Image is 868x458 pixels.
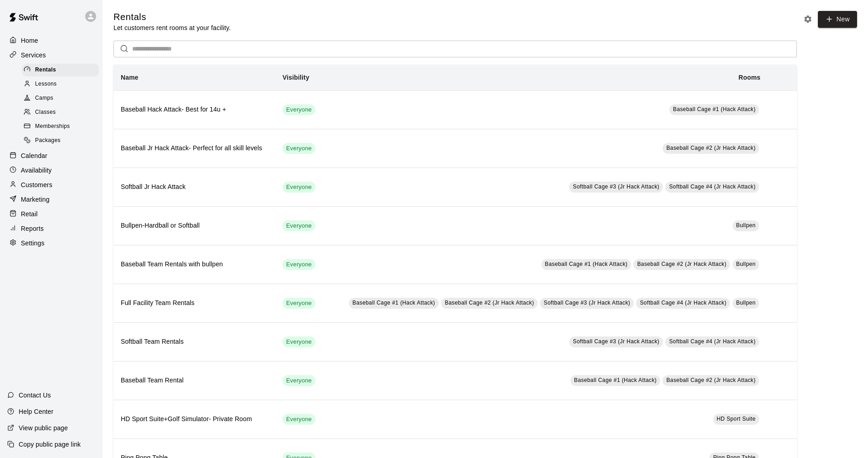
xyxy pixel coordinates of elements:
p: Calendar [21,151,47,160]
div: Rentals [22,64,99,76]
span: Baseball Cage #2 (Jr Hack Attack) [666,145,755,151]
p: Retail [21,209,38,219]
p: Reports [21,224,44,233]
a: New [818,11,857,28]
a: Lessons [22,77,103,91]
div: This service is visible to all of your customers [282,298,315,309]
span: Packages [35,136,61,145]
h6: HD Sport Suite+Golf Simulator- Private Room [121,414,268,424]
h6: Baseball Team Rental [121,376,268,386]
span: Baseball Cage #2 (Jr Hack Attack) [445,300,534,306]
div: This service is visible to all of your customers [282,143,315,154]
h6: Bullpen-Hardball or Softball [121,221,268,231]
span: Everyone [282,106,315,114]
span: Baseball Cage #1 (Hack Attack) [574,377,657,383]
button: Rental settings [801,12,815,26]
div: This service is visible to all of your customers [282,220,315,231]
p: Let customers rent rooms at your facility. [113,23,231,32]
a: Reports [7,222,95,235]
div: This service is visible to all of your customers [282,414,315,425]
div: This service is visible to all of your customers [282,336,315,347]
span: Everyone [282,299,315,308]
span: Camps [35,94,53,103]
span: Softball Cage #4 (Jr Hack Attack) [669,338,755,345]
b: Name [121,74,139,81]
span: HD Sport Suite [717,416,756,422]
a: Services [7,48,95,62]
span: Classes [35,108,56,117]
div: This service is visible to all of your customers [282,182,315,193]
span: Everyone [282,377,315,385]
a: Classes [22,106,103,120]
div: Packages [22,134,99,147]
div: This service is visible to all of your customers [282,259,315,270]
span: Bullpen [736,261,756,267]
span: Everyone [282,222,315,230]
span: Baseball Cage #2 (Jr Hack Attack) [637,261,726,267]
span: Softball Cage #3 (Jr Hack Attack) [573,183,659,190]
span: Everyone [282,338,315,346]
b: Rooms [739,74,760,81]
span: Softball Cage #4 (Jr Hack Attack) [669,183,755,190]
span: Memberships [35,122,70,131]
a: Retail [7,207,95,221]
div: Lessons [22,78,99,91]
b: Visibility [282,74,309,81]
span: Bullpen [736,300,756,306]
div: Camps [22,92,99,105]
h6: Full Facility Team Rentals [121,298,268,308]
a: Camps [22,92,103,106]
div: This service is visible to all of your customers [282,104,315,115]
a: Memberships [22,120,103,134]
p: Settings [21,239,45,248]
a: Settings [7,236,95,250]
h6: Baseball Team Rentals with bullpen [121,260,268,270]
span: Everyone [282,415,315,424]
p: Help Center [19,407,53,416]
h6: Softball Jr Hack Attack [121,182,268,192]
span: Baseball Cage #2 (Jr Hack Attack) [666,377,755,383]
h6: Baseball Jr Hack Attack- Perfect for all skill levels [121,143,268,153]
a: Customers [7,178,95,192]
span: Everyone [282,260,315,269]
span: Softball Cage #4 (Jr Hack Attack) [640,300,726,306]
span: Bullpen [736,222,756,229]
p: Availability [21,166,52,175]
a: Packages [22,134,103,148]
span: Everyone [282,144,315,153]
div: Memberships [22,120,99,133]
a: Marketing [7,193,95,206]
p: Services [21,51,46,60]
p: Customers [21,180,52,189]
p: View public page [19,423,68,433]
a: Home [7,34,95,47]
a: Rentals [22,63,103,77]
span: Baseball Cage #1 (Hack Attack) [673,106,755,112]
h6: Softball Team Rentals [121,337,268,347]
span: Lessons [35,80,57,89]
span: Everyone [282,183,315,192]
a: Availability [7,163,95,177]
div: Classes [22,106,99,119]
p: Copy public page link [19,440,81,449]
p: Contact Us [19,391,51,400]
span: Softball Cage #3 (Jr Hack Attack) [573,338,659,345]
span: Baseball Cage #1 (Hack Attack) [545,261,627,267]
h5: Rentals [113,11,231,23]
span: Rentals [35,66,56,75]
span: Baseball Cage #1 (Hack Attack) [353,300,435,306]
h6: Baseball Hack Attack- Best for 14u + [121,105,268,115]
span: Softball Cage #3 (Jr Hack Attack) [544,300,630,306]
div: This service is visible to all of your customers [282,375,315,386]
p: Marketing [21,195,50,204]
a: Calendar [7,149,95,163]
